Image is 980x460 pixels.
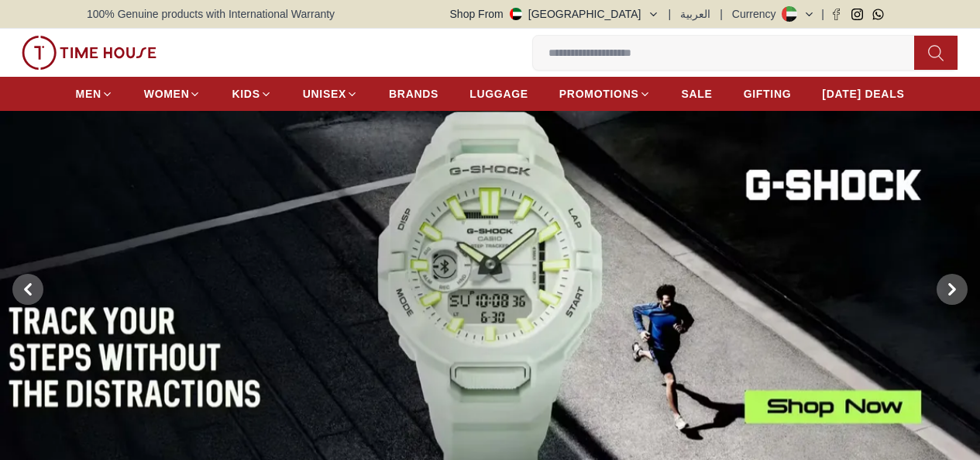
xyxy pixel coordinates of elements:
[559,80,651,108] a: PROMOTIONS
[144,86,190,102] span: WOMEN
[22,36,156,70] img: ...
[872,9,884,20] a: Whatsapp
[744,86,792,102] span: GIFTING
[720,6,723,22] span: |
[732,6,782,22] div: Currency
[144,80,201,108] a: WOMEN
[669,6,672,22] span: |
[680,6,710,22] button: العربية
[682,80,713,108] a: SALE
[469,86,528,102] span: LUGGAGE
[389,86,438,102] span: BRANDS
[510,8,522,20] img: United Arab Emirates
[851,9,863,20] a: Instagram
[559,86,639,102] span: PROMOTIONS
[744,80,792,108] a: GIFTING
[232,80,271,108] a: KIDS
[87,6,335,22] span: 100% Genuine products with International Warranty
[822,80,904,108] a: [DATE] DEALS
[682,86,713,102] span: SALE
[389,80,438,108] a: BRANDS
[303,80,358,108] a: UNISEX
[822,86,904,102] span: [DATE] DEALS
[450,6,659,22] button: Shop From[GEOGRAPHIC_DATA]
[76,80,113,108] a: MEN
[76,86,101,102] span: MEN
[303,86,346,102] span: UNISEX
[469,80,528,108] a: LUGGAGE
[821,6,824,22] span: |
[232,86,260,102] span: KIDS
[830,9,842,20] a: Facebook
